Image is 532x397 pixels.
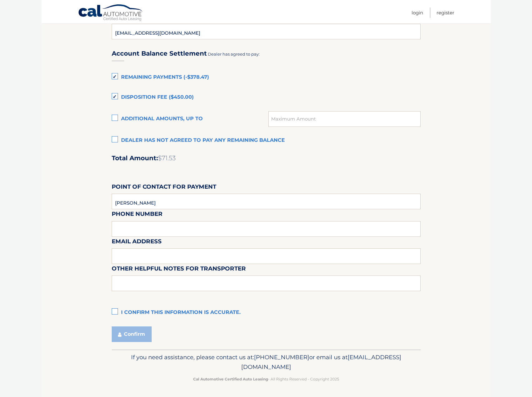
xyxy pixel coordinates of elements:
strong: Cal Automotive Certified Auto Leasing [193,377,268,381]
label: Additional amounts, up to [112,113,269,125]
p: - All Rights Reserved - Copyright 2025 [116,376,417,382]
a: Login [412,7,423,18]
label: Email Address [112,237,162,248]
label: Disposition Fee ($450.00) [112,91,421,104]
span: Dealer has agreed to pay: [208,52,260,57]
span: $71.53 [158,154,176,162]
h2: Total Amount: [112,154,421,162]
label: Dealer has not agreed to pay any remaining balance [112,134,421,147]
label: I confirm this information is accurate. [112,306,421,319]
a: Cal Automotive [78,4,144,22]
a: Register [437,7,454,18]
input: Maximum Amount [268,111,420,127]
h3: Account Balance Settlement [112,50,207,57]
label: Remaining Payments (-$378.47) [112,71,421,84]
span: [PHONE_NUMBER] [254,354,309,361]
button: Confirm [112,326,152,342]
label: Point of Contact for Payment [112,182,216,194]
label: Other helpful notes for transporter [112,264,246,275]
p: If you need assistance, please contact us at: or email us at [116,352,417,372]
